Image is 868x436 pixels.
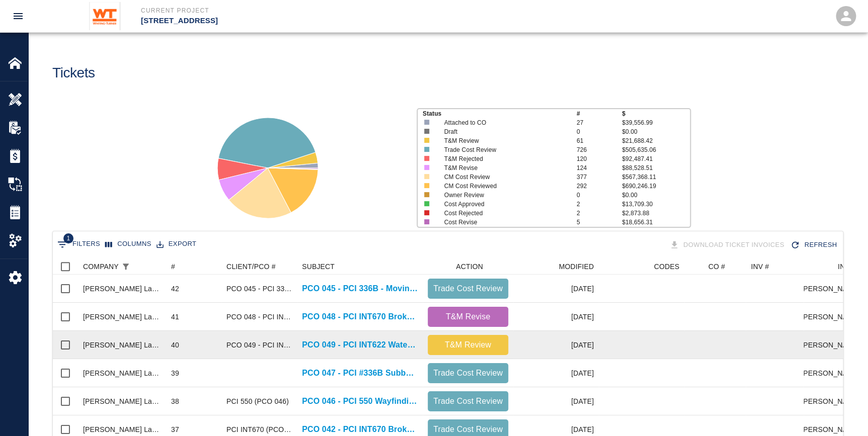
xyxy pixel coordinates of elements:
div: 1 active filter [119,259,133,274]
div: Refresh the list [788,236,841,254]
div: INV # [751,258,769,275]
p: $0.00 [622,127,690,136]
p: T&M Revise [432,311,504,323]
div: 38 [171,396,179,406]
div: CODES [654,258,679,275]
button: Select columns [103,236,154,252]
p: $505,635.06 [622,145,690,154]
div: PCI INT670 (PCO 042) [226,424,292,434]
p: 5 [577,218,622,227]
div: [PERSON_NAME] [804,303,865,331]
p: T&M Review [432,339,504,351]
div: 39 [171,368,179,378]
div: # [166,258,221,275]
div: Ruppert Landscaping [83,284,161,294]
p: Current Project [141,6,489,15]
p: # [577,109,622,118]
p: 2 [577,209,622,218]
div: Ruppert Landscaping [83,368,161,378]
div: ACTION [456,258,483,275]
p: $39,556.99 [622,118,690,127]
p: 292 [577,182,622,191]
p: Status [423,109,577,118]
p: $2,873.88 [622,209,690,218]
p: Trade Cost Review [432,395,504,407]
p: Owner Review [444,191,563,200]
p: Trade Cost Review [432,283,504,295]
p: 377 [577,172,622,182]
div: MODIFIED [559,258,594,275]
div: PCO 048 - PCI INT670 Broken Pavers by other trades Part 2 [226,312,292,322]
iframe: Chat Widget [818,388,868,436]
p: Cost Revise [444,218,563,227]
div: [PERSON_NAME] [804,387,865,415]
div: CLIENT/PCO # [226,258,276,275]
p: $92,487.41 [622,154,690,163]
p: Trade Cost Review [432,367,504,379]
div: CLIENT/PCO # [221,258,297,275]
div: PCO 049 - PCI INT622 Watering due to irrigation delay Part 2 [226,340,292,350]
a: PCO 042 - PCI INT670 Broken Pavers by other trades [302,423,418,435]
img: Whiting-Turner [89,2,121,30]
div: 42 [171,284,179,294]
div: Ruppert Landscaping [83,340,161,350]
p: $13,709.30 [622,200,690,209]
div: MODIFIED [513,258,599,275]
a: PCO 045 - PCI 336B - Moving Steel Road Plates Cancellation [302,283,418,295]
div: [PERSON_NAME] [804,359,865,387]
div: INV # [746,258,804,275]
div: CODES [599,258,684,275]
div: Ruppert Landscaping [83,424,161,434]
div: [PERSON_NAME] [804,331,865,359]
div: COMPANY [83,258,119,275]
div: INBOX [804,258,865,275]
button: open drawer [6,4,30,28]
p: 61 [577,136,622,145]
button: Show filters [55,236,103,252]
div: INBOX [838,258,860,275]
p: $0.00 [622,191,690,200]
p: $690,246.19 [622,182,690,191]
div: [DATE] [513,303,599,331]
div: [PERSON_NAME] [804,275,865,303]
p: CM Cost Review [444,172,563,182]
p: Cost Rejected [444,209,563,218]
p: Attached to CO [444,118,563,127]
p: 726 [577,145,622,154]
p: $567,368.11 [622,172,690,182]
a: PCO 047 - PCI #336B Subbase Repair at [GEOGRAPHIC_DATA] [302,367,418,379]
span: 1 [63,233,73,243]
p: Trade Cost Review [444,145,563,154]
button: Show filters [119,259,133,274]
div: CO # [708,258,725,275]
a: PCO 049 - PCI INT622 Watering due to irrigation delay Part 2 [302,339,418,351]
div: SUBJECT [297,258,423,275]
div: Tickets download in groups of 15 [667,236,788,254]
button: Refresh [788,236,841,254]
a: PCO 046 - PCI 550 Wayfinding Sign Pavers [302,395,418,407]
div: Ruppert Landscaping [83,312,161,322]
p: 120 [577,154,622,163]
p: 2 [577,200,622,209]
div: Ruppert Landscaping [83,396,161,406]
p: $88,528.51 [622,163,690,172]
button: Sort [133,259,147,274]
div: CO # [684,258,746,275]
p: $21,688.42 [622,136,690,145]
div: 41 [171,312,179,322]
p: $ [622,109,690,118]
div: [DATE] [513,359,599,387]
div: # [171,258,175,275]
p: CM Cost Reviewed [444,182,563,191]
div: 37 [171,424,179,434]
a: PCO 048 - PCI INT670 Broken Pavers by other trades Part 2 [302,311,418,323]
p: 0 [577,191,622,200]
p: 124 [577,163,622,172]
div: ACTION [423,258,513,275]
div: SUBJECT [302,258,335,275]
